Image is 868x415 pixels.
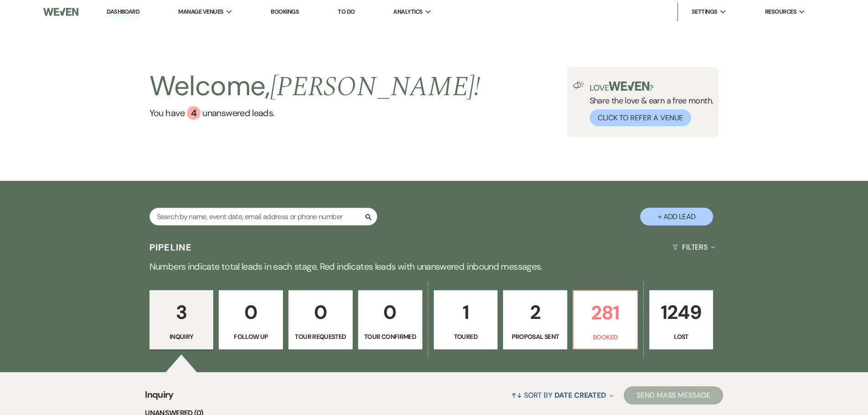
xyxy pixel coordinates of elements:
[573,290,638,349] a: 281Booked
[270,66,481,108] span: [PERSON_NAME] !
[338,8,354,15] a: To Do
[511,390,522,400] span: ↑↓
[107,8,139,16] a: Dashboard
[590,82,714,92] p: Love ?
[692,7,718,16] span: Settings
[178,7,223,16] span: Manage Venues
[155,332,208,342] p: Inquiry
[440,297,492,328] p: 1
[765,7,796,16] span: Resources
[43,2,78,21] img: Weven Logo
[573,82,584,89] img: loud-speaker-illustration.svg
[590,109,691,126] button: Click to Refer a Venue
[584,82,714,126] div: Share the love & earn a free month.
[509,332,561,342] p: Proposal Sent
[655,332,708,342] p: Lost
[579,332,632,342] p: Booked
[503,290,567,349] a: 2Proposal Sent
[225,332,277,342] p: Follow Up
[393,7,422,16] span: Analytics
[364,332,416,342] p: Tour Confirmed
[225,297,277,328] p: 0
[294,332,347,342] p: Tour Requested
[149,241,192,254] h3: Pipeline
[555,390,606,400] span: Date Created
[655,297,708,328] p: 1249
[271,8,299,15] a: Bookings
[624,386,723,405] button: Send Mass Message
[358,290,422,349] a: 0Tour Confirmed
[508,383,617,407] button: Sort By Date Created
[434,290,498,349] a: 1Toured
[640,208,713,225] button: + Add Lead
[219,290,283,349] a: 0Follow Up
[149,67,481,106] h2: Welcome,
[364,297,416,328] p: 0
[609,82,649,91] img: weven-logo-green.svg
[149,208,377,225] input: Search by name, event date, email address or phone number
[149,290,214,349] a: 3Inquiry
[145,388,174,407] span: Inquiry
[106,259,762,274] p: Numbers indicate total leads in each stage. Red indicates leads with unanswered inbound messages.
[669,235,719,259] button: Filters
[649,290,714,349] a: 1249Lost
[155,297,208,328] p: 3
[579,297,632,328] p: 281
[187,106,200,120] div: 4
[294,297,347,328] p: 0
[440,332,492,342] p: Toured
[149,106,481,120] a: You have 4 unanswered leads.
[288,290,353,349] a: 0Tour Requested
[509,297,561,328] p: 2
